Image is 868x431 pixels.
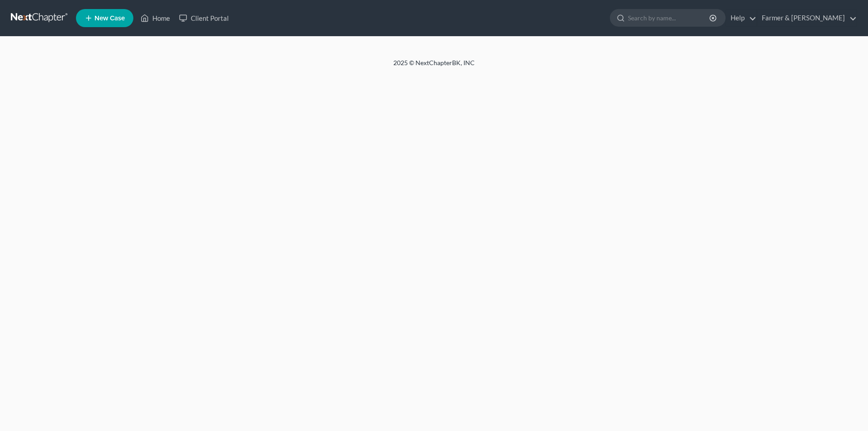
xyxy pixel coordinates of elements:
[175,10,233,26] a: Client Portal
[726,10,756,26] a: Help
[136,10,175,26] a: Home
[757,10,857,26] a: Farmer & [PERSON_NAME]
[176,58,692,75] div: 2025 © NextChapterBK, INC
[628,9,711,26] input: Search by name...
[94,15,125,22] span: New Case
